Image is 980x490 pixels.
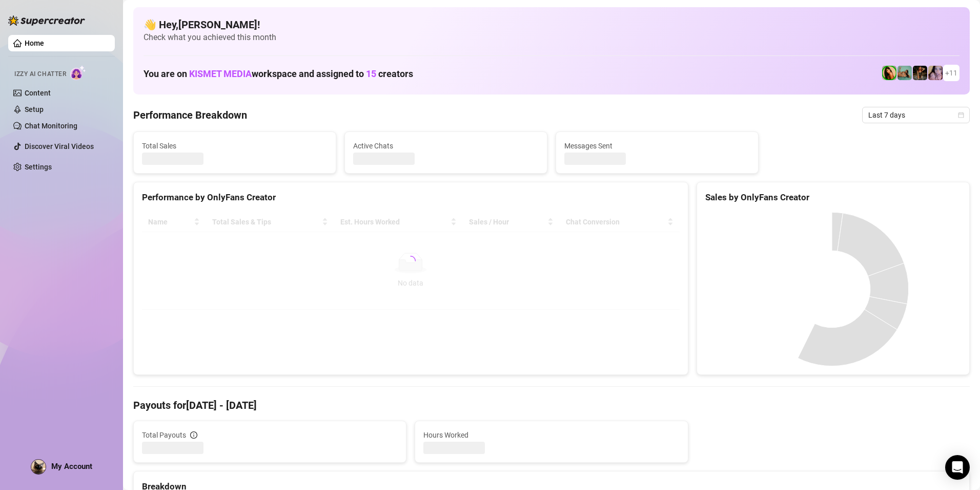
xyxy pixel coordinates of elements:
a: Settings [25,163,52,171]
img: logo-BBDzfeDw.svg [8,15,85,26]
span: info-circle [190,431,197,439]
a: Home [25,39,44,47]
span: Messages Sent [564,140,750,152]
a: Setup [25,105,44,114]
h1: You are on workspace and assigned to creators [144,68,413,80]
span: Izzy AI Chatter [14,69,66,79]
div: Sales by OnlyFans Creator [705,191,961,204]
span: Total Payouts [142,429,186,441]
span: Check what you achieved this month [144,32,959,43]
img: AI Chatter [70,65,86,80]
div: Open Intercom Messenger [945,455,970,480]
a: Discover Viral Videos [25,142,94,150]
span: Active Chats [353,140,539,152]
span: My Account [51,462,92,471]
img: Boo VIP [897,66,912,80]
h4: Performance Breakdown [133,108,247,122]
h4: 👋 Hey, [PERSON_NAME] ! [144,17,959,32]
span: loading [403,254,418,268]
img: Jade [882,66,896,80]
span: Hours Worked [423,429,679,441]
h4: Payouts for [DATE] - [DATE] [133,398,970,412]
span: calendar [958,112,964,118]
img: Lea [928,66,943,80]
a: Content [25,89,51,97]
img: ACg8ocLuFDpMvsIXegUUxDyH6lYqINK1kB6lp_Xi6ipuhnIBuug3WLqP=s96-c [31,460,46,474]
span: + 11 [945,67,957,79]
a: Chat Monitoring [25,122,77,130]
span: Last 7 days [868,107,964,123]
span: KISMET MEDIA [189,68,252,79]
div: Performance by OnlyFans Creator [142,191,680,204]
img: Ańa [913,66,927,80]
span: 15 [366,68,376,79]
span: Total Sales [142,140,328,152]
